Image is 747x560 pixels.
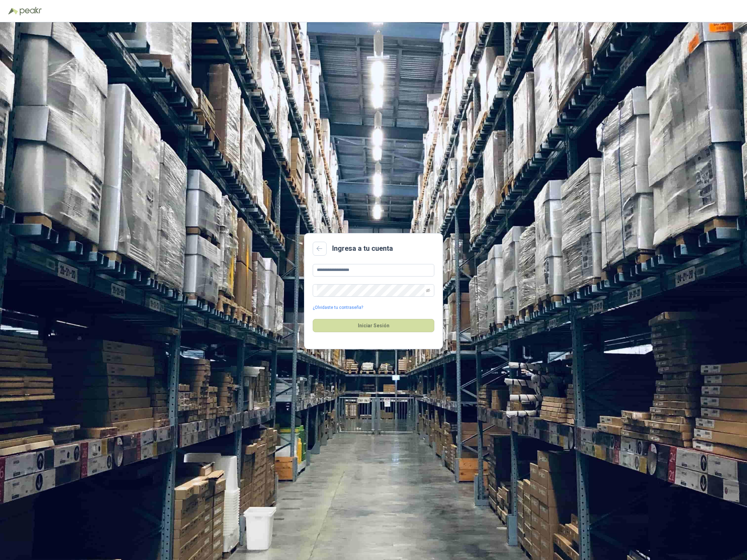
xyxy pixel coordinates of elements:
img: Peakr [19,7,42,15]
button: Iniciar Sesión [313,319,434,332]
h2: Ingresa a tu cuenta [332,243,393,254]
span: eye-invisible [426,288,430,293]
a: ¿Olvidaste tu contraseña? [313,304,363,311]
img: Logo [8,8,18,15]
